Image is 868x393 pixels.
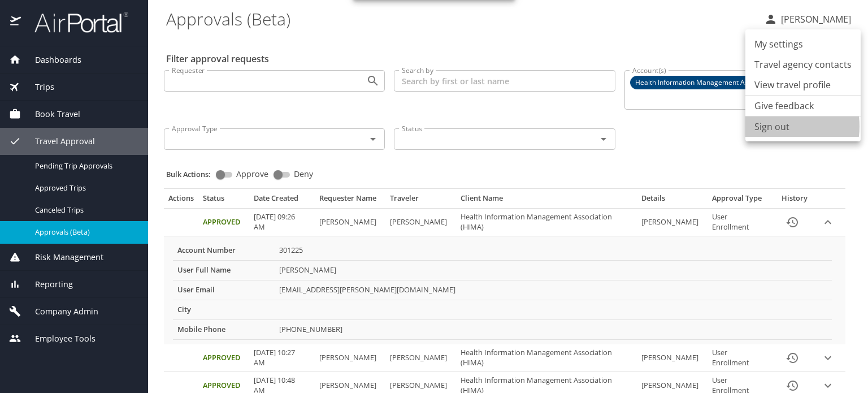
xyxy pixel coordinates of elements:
a: Travel agency contacts [745,54,861,75]
a: My settings [745,34,861,54]
a: Give feedback [754,99,814,113]
a: View travel profile [745,75,861,95]
li: Sign out [745,116,861,137]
